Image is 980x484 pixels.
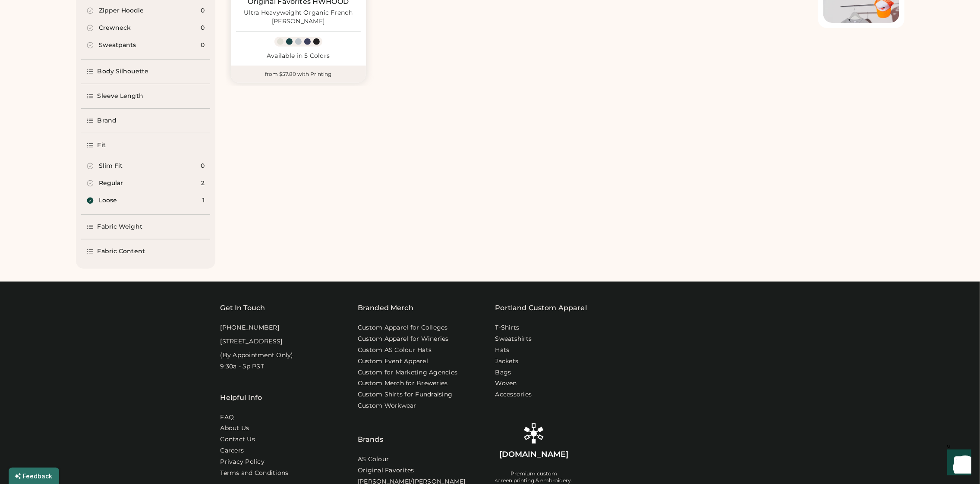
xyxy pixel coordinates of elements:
a: Custom Workwear [358,402,416,410]
div: 0 [201,6,205,15]
div: 2 [202,179,205,188]
a: Careers [221,446,244,455]
div: 0 [201,162,205,170]
a: Bags [495,368,511,377]
a: Portland Custom Apparel [495,303,587,313]
img: Rendered Logo - Screens [523,423,544,444]
div: 0 [201,41,205,50]
div: Fabric Weight [98,223,142,231]
div: Zipper Hoodie [99,6,144,15]
a: Custom for Marketing Agencies [358,368,457,377]
a: Jackets [495,357,519,366]
div: Get In Touch [221,303,265,313]
a: Accessories [495,390,532,399]
div: Ultra Heavyweight Organic French [PERSON_NAME] [236,9,361,26]
a: Privacy Policy [221,458,265,466]
div: Terms and Conditions [221,469,289,478]
div: from $57.80 with Printing [231,66,366,83]
div: Sleeve Length [98,92,143,101]
iframe: Front Chat [939,445,976,482]
a: Contact Us [221,435,255,444]
a: Custom Apparel for Colleges [358,324,448,332]
div: Fabric Content [98,247,145,256]
a: T-Shirts [495,324,520,332]
div: [PHONE_NUMBER] [221,324,280,332]
a: Custom Shirts for Fundraising [358,390,452,399]
div: Body Silhouette [98,67,149,76]
a: Woven [495,379,517,388]
a: About Us [221,424,249,433]
a: Original Favorites [358,466,414,475]
div: [STREET_ADDRESS] [221,337,283,346]
div: 1 [203,196,205,205]
div: (By Appointment Only) [221,351,293,360]
div: Premium custom screen printing & embroidery. [495,470,573,484]
div: Crewneck [99,24,131,32]
div: Available in 5 Colors [236,52,361,60]
div: Branded Merch [358,303,413,313]
div: Brands [358,413,383,445]
div: Sweatpants [99,41,136,50]
a: Sweatshirts [495,335,532,343]
div: Loose [99,196,117,205]
a: FAQ [221,413,234,422]
a: Custom AS Colour Hats [358,346,432,355]
div: Helpful Info [221,393,262,403]
a: AS Colour [358,455,389,464]
div: 0 [201,24,205,32]
a: Custom Merch for Breweries [358,379,448,388]
div: [DOMAIN_NAME] [499,449,568,460]
a: Hats [495,346,510,355]
div: Slim Fit [99,162,123,170]
div: Regular [99,179,123,188]
div: Brand [98,116,117,125]
a: Custom Apparel for Wineries [358,335,449,343]
div: 9:30a - 5p PST [221,362,265,371]
div: Fit [98,141,106,150]
a: Custom Event Apparel [358,357,428,366]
